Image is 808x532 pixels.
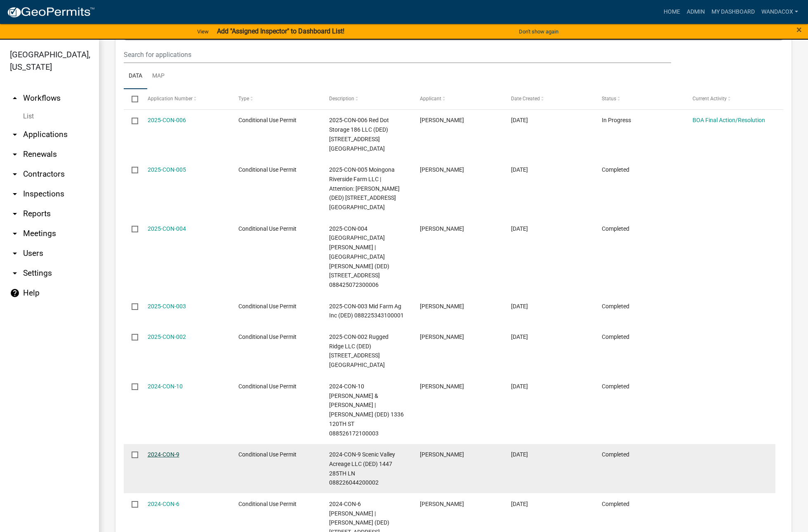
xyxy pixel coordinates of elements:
[238,166,297,173] span: Conditional Use Permit
[602,166,629,173] span: Completed
[420,166,464,173] span: Monica Becker
[693,117,765,123] a: BOA Final Action/Resolution
[511,166,528,173] span: 07/03/2025
[10,288,20,298] i: help
[602,383,629,390] span: Completed
[329,451,395,486] span: 2024-CON-9 Scenic Valley Acreage LLC (DED) 1447 285TH LN 088226044200002
[10,149,20,159] i: arrow_drop_down
[796,24,802,35] span: ×
[511,117,528,123] span: 07/08/2025
[10,169,20,179] i: arrow_drop_down
[693,96,727,102] span: Current Activity
[511,501,528,507] span: 07/19/2024
[329,225,389,288] span: 2025-CON-004 Montang, Mia | Montang, Terry L (DED) 750 S AVE 088425072300006
[148,333,186,340] a: 2025-CON-002
[148,117,186,123] a: 2025-CON-006
[420,117,464,123] span: jason pomrenke
[420,96,441,102] span: Applicant
[685,89,775,109] datatable-header-cell: Current Activity
[329,166,400,210] span: 2025-CON-005 Moingona Riverside Farm LLC | Attention: Terry Lowman (DED) 1407 Moingona Road 08832...
[238,333,297,340] span: Conditional Use Permit
[147,63,170,90] a: Map
[602,451,629,458] span: Completed
[594,89,685,109] datatable-header-cell: Status
[602,333,629,340] span: Completed
[321,89,412,109] datatable-header-cell: Description
[602,225,629,232] span: Completed
[602,117,631,123] span: In Progress
[217,27,344,35] strong: Add "Assigned Inspector" to Dashboard List!
[148,451,179,458] a: 2024-CON-9
[511,225,528,232] span: 04/08/2025
[10,130,20,140] i: arrow_drop_down
[124,89,139,109] datatable-header-cell: Select
[329,303,404,319] span: 2025-CON-003 Mid Farm Ag Inc (DED) 088225343100001
[139,89,230,109] datatable-header-cell: Application Number
[329,96,354,102] span: Description
[708,4,758,20] a: My Dashboard
[238,451,297,458] span: Conditional Use Permit
[148,303,186,310] a: 2025-CON-003
[124,63,147,90] a: Data
[329,333,389,368] span: 2025-CON-002 Rugged Ridge LLC (DED) 1066 Lamb Lane 088427253100001
[10,189,20,199] i: arrow_drop_down
[10,229,20,239] i: arrow_drop_down
[420,225,464,232] span: Terry Montang
[10,268,20,278] i: arrow_drop_down
[503,89,594,109] datatable-header-cell: Date Created
[148,383,183,390] a: 2024-CON-10
[511,333,528,340] span: 01/03/2025
[238,303,297,310] span: Conditional Use Permit
[420,333,464,340] span: Katie Darby
[420,383,464,390] span: Titus L Martin
[238,96,249,102] span: Type
[602,96,616,102] span: Status
[238,225,297,232] span: Conditional Use Permit
[148,501,179,507] a: 2024-CON-6
[516,25,562,38] button: Don't show again
[602,303,629,310] span: Completed
[796,25,802,35] button: Close
[511,383,528,390] span: 11/05/2024
[231,89,321,109] datatable-header-cell: Type
[660,4,683,20] a: Home
[420,451,464,458] span: Marnie Overland
[238,383,297,390] span: Conditional Use Permit
[511,303,528,310] span: 01/30/2025
[238,501,297,507] span: Conditional Use Permit
[10,248,20,258] i: arrow_drop_down
[683,4,708,20] a: Admin
[511,451,528,458] span: 11/03/2024
[194,25,212,38] a: View
[420,303,464,310] span: Seth Williams
[758,4,801,20] a: WandaCox
[124,46,671,63] input: Search for applications
[10,209,20,219] i: arrow_drop_down
[148,225,186,232] a: 2025-CON-004
[412,89,503,109] datatable-header-cell: Applicant
[329,117,389,151] span: 2025-CON-006 Red Dot Storage 186 LLC (DED) 6117 W LINCOLN WAY 088325014400009
[420,501,464,507] span: Joni Miller
[329,383,404,437] span: 2024-CON-10 Martin, Titus L & Martin, Rosa | Martin, Catherine A (DED) 1336 120TH ST 088526172100003
[10,93,20,103] i: arrow_drop_up
[511,96,540,102] span: Date Created
[148,96,193,102] span: Application Number
[148,166,186,173] a: 2025-CON-005
[238,117,297,123] span: Conditional Use Permit
[602,501,629,507] span: Completed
